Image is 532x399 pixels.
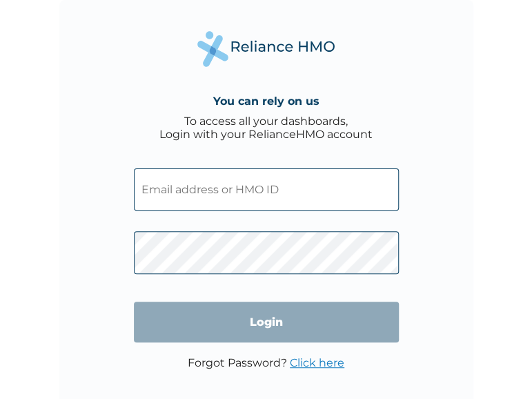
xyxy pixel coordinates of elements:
input: Login [134,302,399,342]
a: Click here [290,356,344,369]
img: Reliance Health's Logo [197,31,335,66]
h4: You can rely on us [213,95,319,108]
input: Email address or HMO ID [134,168,399,211]
p: Forgot Password? [188,356,344,369]
div: To access all your dashboards, Login with your RelianceHMO account [159,115,373,141]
